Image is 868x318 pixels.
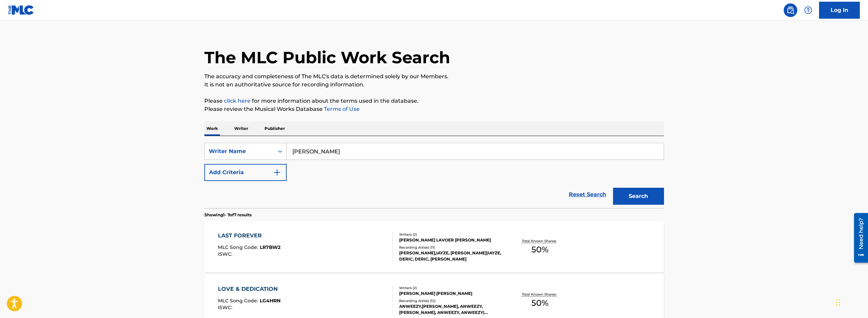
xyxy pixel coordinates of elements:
img: 9d2ae6d4665cec9f34b9.svg [273,168,281,177]
iframe: Chat Widget [834,285,868,318]
img: search [786,6,795,14]
div: Writers ( 2 ) [399,285,502,290]
a: LAST FOREVERMLC Song Code:LR7BW2ISWC:Writers (2)[PERSON_NAME] LAVOER [PERSON_NAME]Recording Artis... [204,221,664,272]
h1: The MLC Public Work Search [204,47,450,68]
span: 50 % [531,244,548,256]
p: Work [204,121,220,136]
div: LOVE & DEDICATION [218,285,281,293]
img: help [804,6,812,14]
p: Total Known Shares: [522,292,558,297]
div: Recording Artists ( 12 ) [399,298,502,303]
div: [PERSON_NAME],IAYZE, [PERSON_NAME]|IAYZE, DERIC, DERIC, [PERSON_NAME] [399,250,502,262]
a: Public Search [784,3,797,17]
div: [PERSON_NAME] LAVOER [PERSON_NAME] [399,237,502,243]
span: ISWC : [218,251,234,257]
span: LR7BW2 [260,244,280,250]
div: [PERSON_NAME] [PERSON_NAME] [399,290,502,297]
a: Log In [819,2,860,19]
div: Recording Artists ( 11 ) [399,245,502,250]
p: Showing 1 - 7 of 7 results [204,212,252,218]
button: Search [613,188,664,205]
iframe: Resource Center [849,211,868,265]
p: Publisher [262,121,287,136]
form: Search Form [204,143,664,208]
div: ANWEEZY,[PERSON_NAME], ANWEEZY,[PERSON_NAME], ANWEEZY, ANWEEZY|[PERSON_NAME], ANWEEZY,[PERSON_NAME] [399,303,502,316]
div: Writer Name [209,147,270,155]
a: Reset Search [565,187,610,202]
div: Help [801,3,815,17]
p: It is not an authoritative source for recording information. [204,81,664,89]
span: ISWC : [218,304,234,311]
p: Please review the Musical Works Database [204,105,664,113]
p: The accuracy and completeness of The MLC's data is determined solely by our Members. [204,72,664,81]
div: LAST FOREVER [218,232,280,240]
p: Total Known Shares: [522,238,558,244]
a: click here [224,98,251,104]
span: MLC Song Code : [218,244,260,250]
span: LG4HRN [260,298,280,304]
div: Writers ( 2 ) [399,232,502,237]
a: Terms of Use [323,106,360,112]
p: Please for more information about the terms used in the database. [204,97,664,105]
button: Add Criteria [204,164,287,181]
img: MLC Logo [8,5,34,15]
p: Writer [232,121,250,136]
span: MLC Song Code : [218,298,260,304]
span: 50 % [531,297,548,309]
div: Drag [836,292,840,313]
